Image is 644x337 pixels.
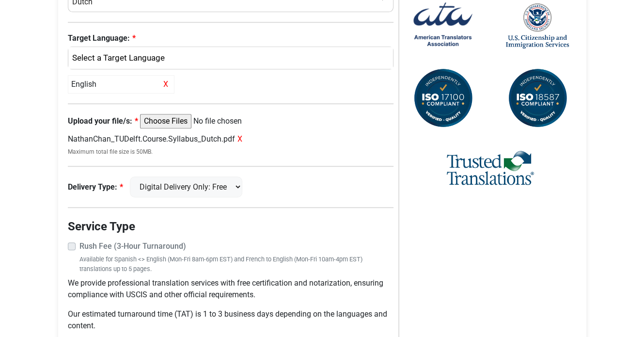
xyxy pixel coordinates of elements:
span: X [161,79,171,90]
label: Upload your file/s: [68,115,138,127]
img: Trusted Translations Logo [447,149,534,188]
legend: Service Type [68,218,394,235]
button: English [68,47,394,70]
img: ISO 18587 Compliant Certification [506,67,569,130]
label: Target Language: [68,32,394,44]
div: English [68,75,174,94]
span: X [237,134,242,144]
p: Our estimated turnaround time (TAT) is 1 to 3 business days depending on the languages and content. [68,308,394,332]
small: Maximum total file size is 50MB. [68,147,394,156]
div: NathanChan_TUDelft.Course.Syllabus_Dutch.pdf [68,133,394,145]
img: ISO 17100 Compliant Certification [411,67,474,130]
label: Delivery Type: [68,181,123,193]
small: Available for Spanish <> English (Mon-Fri 8am-6pm EST) and French to English (Mon-Fri 10am-4pm ES... [79,255,394,273]
p: We provide professional translation services with free certification and notarization, ensuring c... [68,277,394,301]
div: English [73,52,384,64]
img: United States Citizenship and Immigration Services Logo [506,2,569,49]
strong: Rush Fee (3-Hour Turnaround) [79,241,186,251]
